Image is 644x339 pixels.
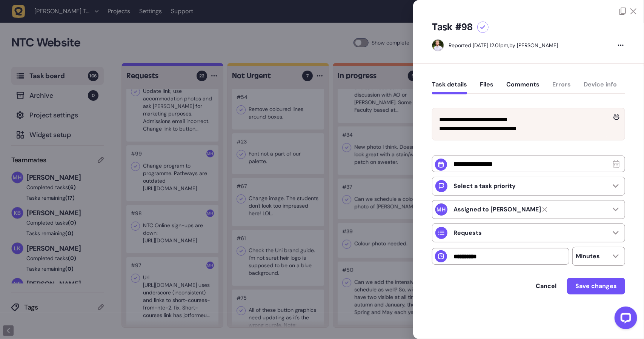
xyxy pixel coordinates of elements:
strong: Megan Holland [453,206,541,213]
button: Cancel [528,279,564,294]
iframe: LiveChat chat widget [609,304,640,335]
p: Minutes [576,253,600,260]
button: Save changes [567,278,625,294]
button: Comments [506,81,539,94]
img: Cameron Preece [432,40,444,51]
span: Save changes [575,282,617,290]
h5: Task #98 [432,21,473,33]
p: Requests [453,229,482,237]
button: Files [480,81,493,94]
p: Select a task priority [453,182,516,190]
div: by [PERSON_NAME] [449,42,558,49]
span: Cancel [536,282,556,290]
button: Task details [432,81,467,94]
div: Reported [DATE] 12.01pm, [449,42,509,49]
